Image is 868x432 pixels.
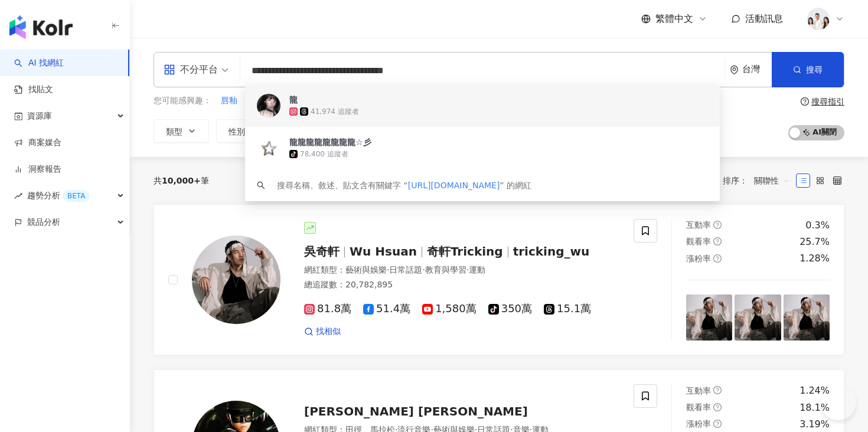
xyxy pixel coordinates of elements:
[801,97,809,106] span: question-circle
[363,303,410,315] span: 51.4萬
[686,419,711,428] span: 漲粉率
[257,94,280,117] img: KOL Avatar
[723,171,796,190] div: 排序：
[422,265,425,274] span: ·
[713,237,722,246] span: question-circle
[488,303,532,315] span: 350萬
[821,385,856,420] iframe: Help Scout Beacon - Open
[162,176,201,185] span: 10,000+
[220,94,238,107] button: 唇釉
[469,265,485,274] span: 運動
[229,127,245,136] span: 性別
[742,64,772,74] div: 台灣
[784,294,830,341] img: post-image
[277,179,531,192] div: 搜尋名稱、敘述、貼文含有關鍵字 “ ” 的網紅
[27,182,90,209] span: 趨勢分析
[154,95,211,107] span: 您可能感興趣：
[800,418,830,431] div: 3.19%
[221,95,237,107] span: 唇釉
[686,237,711,246] span: 觀看率
[257,136,280,160] img: KOL Avatar
[345,265,387,274] span: 藝術與娛樂
[425,265,466,274] span: 教育與學習
[754,171,789,190] span: 關聯性
[800,252,830,265] div: 1.28%
[304,303,351,315] span: 81.8萬
[257,181,265,189] span: search
[387,265,389,274] span: ·
[14,192,22,200] span: rise
[466,265,469,274] span: ·
[713,221,722,229] span: question-circle
[289,94,298,106] div: 龍
[304,404,528,418] span: [PERSON_NAME] [PERSON_NAME]
[713,386,722,394] span: question-circle
[311,107,359,117] div: 41,974 追蹤者
[408,181,500,190] span: [URL][DOMAIN_NAME]
[686,402,711,412] span: 觀看率
[686,220,711,230] span: 互動率
[427,244,503,258] span: 奇軒Tricking
[154,119,209,143] button: 類型
[14,163,61,175] a: 洞察報告
[686,386,711,395] span: 互動率
[730,66,739,74] span: environment
[164,60,218,79] div: 不分平台
[14,84,53,96] a: 找貼文
[27,209,60,235] span: 競品分析
[389,265,422,274] span: 日常話題
[807,8,830,30] img: 20231221_NR_1399_Small.jpg
[216,119,272,143] button: 性別
[14,137,61,149] a: 商案媒合
[63,190,90,202] div: BETA
[9,15,73,39] img: logo
[192,235,280,324] img: KOL Avatar
[304,279,619,291] div: 總追蹤數 ： 20,782,895
[316,326,341,338] span: 找相似
[713,403,722,411] span: question-circle
[686,254,711,263] span: 漲粉率
[544,303,591,315] span: 15.1萬
[811,97,844,106] div: 搜尋指引
[805,219,830,232] div: 0.3%
[154,176,209,185] div: 共 筆
[800,384,830,397] div: 1.24%
[27,103,52,129] span: 資源庫
[745,13,783,24] span: 活動訊息
[800,235,830,248] div: 25.7%
[772,52,844,87] button: 搜尋
[686,294,732,341] img: post-image
[166,127,182,136] span: 類型
[304,264,619,276] div: 網紅類型 ：
[14,57,64,69] a: searchAI 找網紅
[304,244,340,258] span: 吳奇軒
[713,254,722,263] span: question-circle
[304,326,341,338] a: 找相似
[422,303,477,315] span: 1,580萬
[154,204,844,356] a: KOL Avatar吳奇軒Wu Hsuan奇軒Trickingtricking_wu網紅類型：藝術與娛樂·日常話題·教育與學習·運動總追蹤數：20,782,89581.8萬51.4萬1,580萬...
[735,294,781,341] img: post-image
[164,64,175,76] span: appstore
[713,420,722,428] span: question-circle
[513,244,590,258] span: tricking_wu
[806,65,823,74] span: 搜尋
[350,244,417,258] span: Wu Hsuan
[800,401,830,414] div: 18.1%
[300,149,348,159] div: 78,400 追蹤者
[655,12,693,25] span: 繁體中文
[289,136,371,148] div: 龍龍龍龍龍龍龍龍☆彡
